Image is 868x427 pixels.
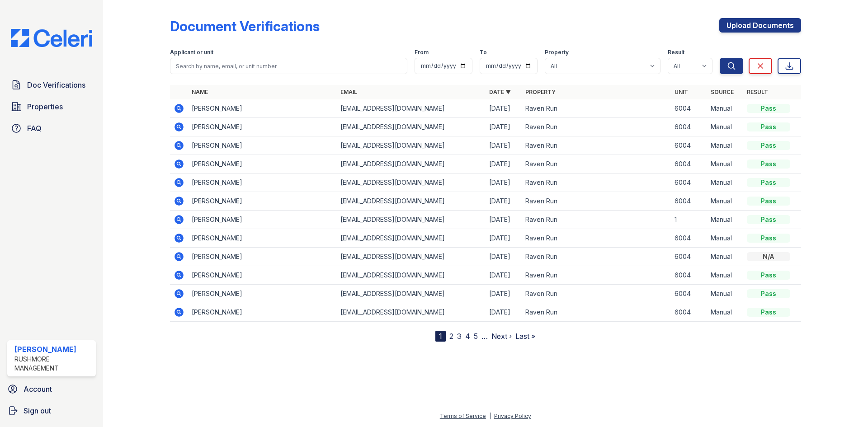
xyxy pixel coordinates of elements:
[486,192,522,211] td: [DATE]
[340,89,357,95] a: Email
[4,29,99,47] img: CE_Logo_Blue-a8612792a0a2168367f1c8372b55b34899dd931a85d93a1a3d3e32e68fde9ad4.png
[486,285,522,303] td: [DATE]
[337,211,486,229] td: [EMAIL_ADDRESS][DOMAIN_NAME]
[188,155,337,174] td: [PERSON_NAME]
[188,303,337,322] td: [PERSON_NAME]
[671,303,707,322] td: 6004
[486,303,522,322] td: [DATE]
[522,118,670,136] td: Raven Run
[545,49,569,56] label: Property
[14,355,92,373] div: Rushmore Management
[4,380,99,398] a: Account
[747,160,790,169] div: Pass
[188,99,337,118] td: [PERSON_NAME]
[337,303,486,322] td: [EMAIL_ADDRESS][DOMAIN_NAME]
[486,266,522,285] td: [DATE]
[188,266,337,285] td: [PERSON_NAME]
[188,229,337,248] td: [PERSON_NAME]
[671,118,707,136] td: 6004
[711,89,734,95] a: Source
[337,266,486,285] td: [EMAIL_ADDRESS][DOMAIN_NAME]
[671,136,707,155] td: 6004
[671,99,707,118] td: 6004
[486,118,522,136] td: [DATE]
[24,384,52,394] span: Account
[486,211,522,229] td: [DATE]
[489,413,491,419] div: |
[522,155,670,174] td: Raven Run
[522,211,670,229] td: Raven Run
[440,413,486,419] a: Terms of Service
[486,248,522,266] td: [DATE]
[188,174,337,192] td: [PERSON_NAME]
[486,155,522,174] td: [DATE]
[188,136,337,155] td: [PERSON_NAME]
[188,285,337,303] td: [PERSON_NAME]
[4,402,99,420] button: Sign out
[671,192,707,211] td: 6004
[7,119,96,137] a: FAQ
[747,252,790,261] div: N/A
[671,285,707,303] td: 6004
[170,18,320,34] div: Document Verifications
[671,229,707,248] td: 6004
[747,122,790,131] div: Pass
[707,266,743,285] td: Manual
[7,76,96,94] a: Doc Verifications
[27,101,63,112] span: Properties
[707,99,743,118] td: Manual
[27,80,85,90] span: Doc Verifications
[188,211,337,229] td: [PERSON_NAME]
[457,332,462,341] a: 3
[707,174,743,192] td: Manual
[486,136,522,155] td: [DATE]
[747,271,790,280] div: Pass
[337,174,486,192] td: [EMAIL_ADDRESS][DOMAIN_NAME]
[480,49,487,56] label: To
[188,192,337,211] td: [PERSON_NAME]
[515,332,535,341] a: Last »
[337,155,486,174] td: [EMAIL_ADDRESS][DOMAIN_NAME]
[494,413,531,419] a: Privacy Policy
[435,331,446,342] div: 1
[747,104,790,113] div: Pass
[707,118,743,136] td: Manual
[27,123,42,134] span: FAQ
[522,192,670,211] td: Raven Run
[486,99,522,118] td: [DATE]
[337,118,486,136] td: [EMAIL_ADDRESS][DOMAIN_NAME]
[707,303,743,322] td: Manual
[491,332,512,341] a: Next ›
[465,332,470,341] a: 4
[671,174,707,192] td: 6004
[668,49,684,56] label: Result
[522,136,670,155] td: Raven Run
[192,89,208,95] a: Name
[337,192,486,211] td: [EMAIL_ADDRESS][DOMAIN_NAME]
[747,141,790,150] div: Pass
[522,229,670,248] td: Raven Run
[7,98,96,116] a: Properties
[671,211,707,229] td: 1
[747,215,790,224] div: Pass
[337,248,486,266] td: [EMAIL_ADDRESS][DOMAIN_NAME]
[707,155,743,174] td: Manual
[415,49,429,56] label: From
[170,49,213,56] label: Applicant or unit
[188,118,337,136] td: [PERSON_NAME]
[24,405,51,416] span: Sign out
[747,197,790,206] div: Pass
[675,89,688,95] a: Unit
[522,248,670,266] td: Raven Run
[747,89,768,95] a: Result
[337,136,486,155] td: [EMAIL_ADDRESS][DOMAIN_NAME]
[337,229,486,248] td: [EMAIL_ADDRESS][DOMAIN_NAME]
[486,229,522,248] td: [DATE]
[525,89,556,95] a: Property
[474,332,478,341] a: 5
[747,289,790,298] div: Pass
[719,18,801,33] a: Upload Documents
[522,99,670,118] td: Raven Run
[747,234,790,243] div: Pass
[14,344,92,355] div: [PERSON_NAME]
